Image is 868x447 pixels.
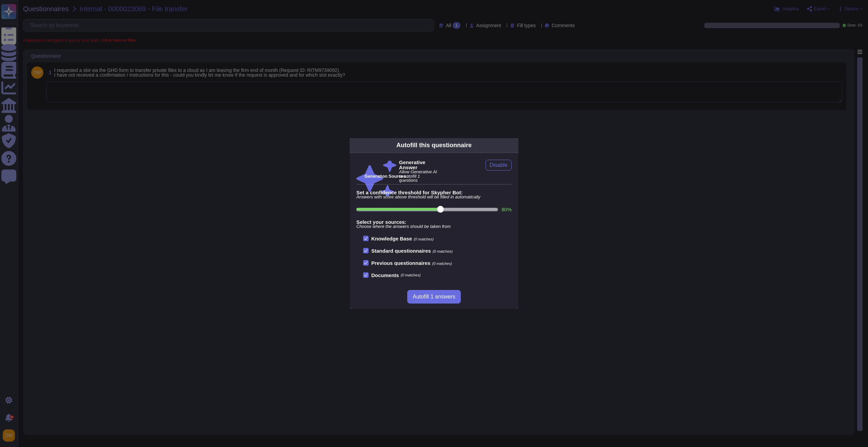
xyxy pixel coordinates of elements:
[399,160,439,170] b: Generative Answer
[413,294,455,299] span: Autofill 1 answers
[396,141,472,150] div: Autofill this questionnaire
[432,261,452,266] span: (0 matches)
[371,248,431,254] b: Standard questionnaires
[371,273,399,278] b: Documents
[356,219,512,225] b: Select your sources:
[356,195,512,199] span: Answers with score above threshold will be filled in automatically
[401,273,421,277] span: (0 matches)
[433,249,453,253] span: (0 matches)
[501,207,512,212] label: 80 %
[356,225,512,229] span: Choose where the answers should be taken from
[371,260,430,266] b: Previous questionnaires
[414,237,434,241] span: (0 matches)
[490,162,508,168] span: Disable
[356,190,512,195] b: Set a confidence threshold for Skypher Bot:
[371,236,412,241] b: Knowledge Base
[486,160,512,171] button: Disable
[364,174,408,179] b: Generation Sources :
[407,290,460,304] button: Autofill 1 answers
[399,170,439,183] span: Allow Generative AI to autofill 1 questions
